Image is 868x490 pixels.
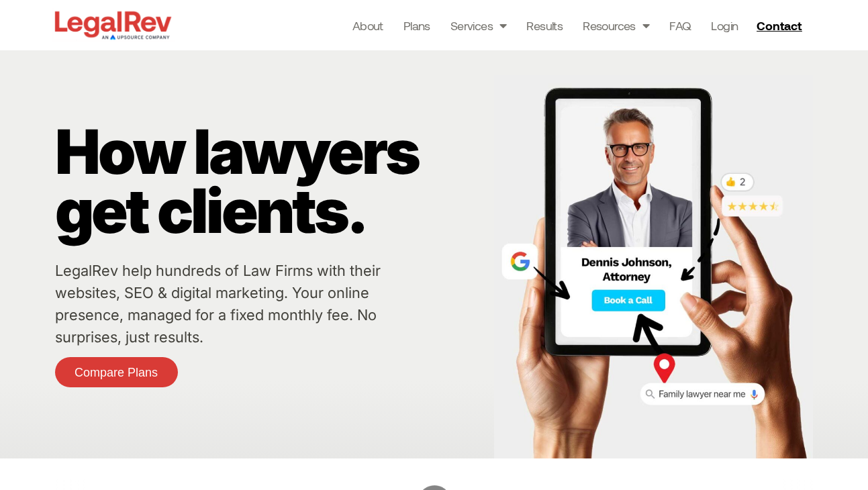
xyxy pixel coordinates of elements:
a: Resources [583,16,649,35]
nav: Menu [352,16,738,35]
a: Results [526,16,563,35]
a: LegalRev help hundreds of Law Firms with their websites, SEO & digital marketing. Your online pre... [55,262,381,346]
span: Contact [757,19,802,32]
a: Plans [403,16,430,35]
a: Compare Plans [55,357,178,387]
a: FAQ [669,16,691,35]
p: How lawyers get clients. [55,122,487,240]
a: Contact [751,15,810,36]
a: About [352,16,383,35]
a: Services [450,16,507,35]
span: Compare Plans [75,366,158,379]
a: Login [711,16,738,35]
